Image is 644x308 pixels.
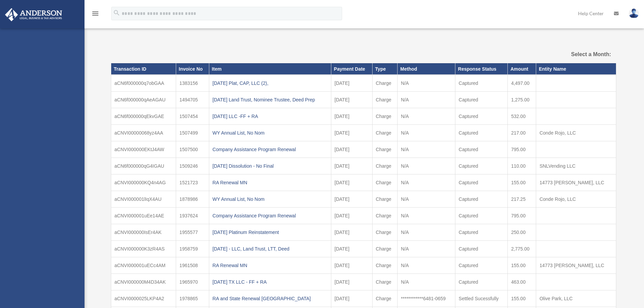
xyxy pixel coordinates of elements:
td: Captured [455,108,507,125]
td: [DATE] [331,75,372,92]
td: Charge [372,158,398,174]
div: WY Annual List, No Nom [213,194,328,204]
td: 1507499 [176,125,209,141]
div: Company Assistance Program Renewal [213,211,328,220]
div: RA Renewal MN [213,178,328,187]
td: 1937624 [176,208,209,224]
td: aCNVI000001uECc4AM [111,257,176,274]
td: Captured [455,174,507,191]
td: aCN6f000000qAeAGAU [111,92,176,108]
div: [DATE] Platinum Reinstatement [213,228,328,237]
td: aCN6f000000qG4IGAU [111,158,176,174]
div: [DATE] Land Trust, Nominee Trustee, Deed Prep [213,95,328,104]
td: Captured [455,274,507,290]
td: 1958759 [176,241,209,257]
td: 532.00 [507,108,536,125]
td: N/A [398,125,455,141]
td: 1955577 [176,224,209,241]
td: [DATE] [331,274,372,290]
td: 1383156 [176,75,209,92]
td: aCNVI000000EKtJ4AW [111,141,176,158]
td: Conde Rojo, LLC [536,191,616,208]
td: N/A [398,208,455,224]
td: Charge [372,241,398,257]
td: Charge [372,191,398,208]
td: 1961508 [176,257,209,274]
td: Charge [372,274,398,290]
td: 2,775.00 [507,241,536,257]
td: Captured [455,191,507,208]
div: RA and State Renewal [GEOGRAPHIC_DATA] [213,294,328,303]
th: Amount [507,63,536,75]
td: Captured [455,141,507,158]
td: Charge [372,174,398,191]
td: Settled Sucessfully [455,290,507,307]
td: aCNVI0000025LKP4A2 [111,290,176,307]
td: 250.00 [507,224,536,241]
td: Conde Rojo, LLC [536,125,616,141]
th: Invoice No [176,63,209,75]
i: search [113,9,120,17]
div: [DATE] Plat, CAP, LLC (2), [213,78,328,88]
td: SNLVending LLC [536,158,616,174]
td: 1,275.00 [507,92,536,108]
td: [DATE] [331,290,372,307]
td: aCNVI00000068yz4AA [111,125,176,141]
td: [DATE] [331,108,372,125]
th: Transaction ID [111,63,176,75]
td: 217.00 [507,125,536,141]
td: Charge [372,208,398,224]
td: Captured [455,224,507,241]
td: aCN6f000000qEkvGAE [111,108,176,125]
div: [DATE] - LLC, Land Trust, LTT, Deed [213,244,328,254]
td: 1507454 [176,108,209,125]
td: [DATE] [331,241,372,257]
td: N/A [398,224,455,241]
td: 110.00 [507,158,536,174]
div: [DATE] Dissolution - No Final [213,161,328,171]
td: 1507500 [176,141,209,158]
th: Method [398,63,455,75]
a: menu [91,12,99,18]
td: Captured [455,257,507,274]
td: [DATE] [331,92,372,108]
td: 217.25 [507,191,536,208]
td: N/A [398,174,455,191]
td: N/A [398,75,455,92]
td: [DATE] [331,208,372,224]
td: [DATE] [331,191,372,208]
td: aCNVI000000IsEr4AK [111,224,176,241]
td: 1521723 [176,174,209,191]
td: N/A [398,158,455,174]
td: 795.00 [507,208,536,224]
td: Charge [372,290,398,307]
th: Payment Date [331,63,372,75]
td: N/A [398,257,455,274]
td: Charge [372,108,398,125]
div: WY Annual List, No Nom [213,128,328,138]
td: 14773 [PERSON_NAME], LLC [536,174,616,191]
td: aCNVI000001uEe14AE [111,208,176,224]
td: Captured [455,208,507,224]
td: Charge [372,224,398,241]
td: 155.00 [507,290,536,307]
td: [DATE] [331,125,372,141]
td: 4,497.00 [507,75,536,92]
td: aCNVI000001lIqX4AU [111,191,176,208]
td: N/A [398,241,455,257]
td: Captured [455,92,507,108]
td: N/A [398,92,455,108]
td: Captured [455,125,507,141]
td: N/A [398,108,455,125]
td: 463.00 [507,274,536,290]
td: 14773 [PERSON_NAME], LLC [536,257,616,274]
th: Item [209,63,331,75]
th: Response Status [455,63,507,75]
td: [DATE] [331,158,372,174]
td: 1509246 [176,158,209,174]
td: Charge [372,125,398,141]
div: RA Renewal MN [213,261,328,270]
i: menu [91,9,99,18]
td: N/A [398,141,455,158]
td: 1494705 [176,92,209,108]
